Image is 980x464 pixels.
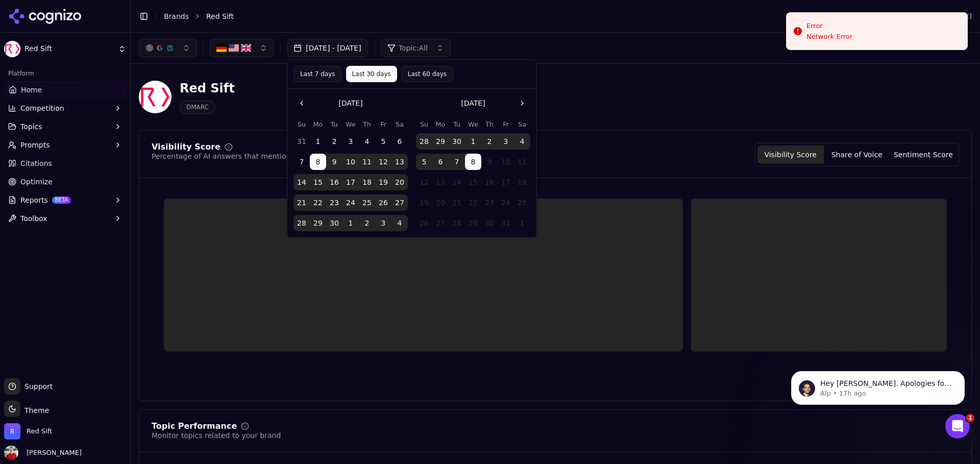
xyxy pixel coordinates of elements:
[375,154,391,170] button: Friday, September 12th, 2025, selected
[359,215,375,231] button: Thursday, October 2nd, 2025, selected
[416,119,432,129] th: Sunday
[310,154,326,170] button: Monday, September 8th, 2025, selected
[498,119,514,129] th: Friday
[164,11,878,21] nav: breadcrumb
[375,215,391,231] button: Friday, October 3rd, 2025, selected
[391,154,408,170] button: Saturday, September 13th, 2025, selected
[326,194,342,211] button: Tuesday, September 23rd, 2025, selected
[432,133,449,150] button: Monday, September 29th, 2025, selected
[4,82,126,98] a: Home
[310,133,326,150] button: Monday, September 1st, 2025
[229,43,239,53] img: United States
[326,119,342,129] th: Tuesday
[359,119,375,129] th: Thursday
[342,194,359,211] button: Wednesday, September 24th, 2025, selected
[152,143,220,151] div: Visibility Score
[465,119,481,129] th: Wednesday
[152,430,281,441] div: Monitor topics related to your brand
[293,133,310,150] button: Sunday, August 31st, 2025
[20,381,53,392] span: Support
[776,350,980,436] iframe: Intercom notifications message
[20,103,64,113] span: Competition
[806,21,852,31] div: Error
[4,41,20,57] img: Red Sift
[20,177,53,187] span: Optimize
[293,119,310,129] th: Sunday
[342,154,359,170] button: Wednesday, September 10th, 2025, selected
[432,154,449,170] button: Monday, October 6th, 2025, selected
[20,140,50,150] span: Prompts
[20,121,42,132] span: Topics
[806,32,852,41] div: Network Error
[326,174,342,190] button: Tuesday, September 16th, 2025, selected
[22,448,82,457] span: [PERSON_NAME]
[293,154,310,170] button: Sunday, September 7th, 2025
[342,133,359,150] button: Wednesday, September 3rd, 2025
[206,11,234,21] span: Red Sift
[342,119,359,129] th: Wednesday
[514,133,530,150] button: Saturday, October 4th, 2025, selected
[465,133,481,150] button: Wednesday, October 1st, 2025, selected
[216,43,227,53] img: Germany
[514,95,530,111] button: Go to the Next Month
[375,174,391,190] button: Friday, September 19th, 2025, selected
[180,101,215,114] span: DMARC
[4,155,126,172] a: Citations
[293,174,310,190] button: Sunday, September 14th, 2025, selected
[293,119,408,231] table: September 2025
[449,133,465,150] button: Tuesday, September 30th, 2025, selected
[945,414,970,438] iframe: Intercom live chat
[310,174,326,190] button: Monday, September 15th, 2025, selected
[139,81,171,113] img: Red Sift
[4,446,18,460] img: Jack Lilley
[346,66,397,82] button: Last 30 days
[20,406,49,414] span: Theme
[326,215,342,231] button: Tuesday, September 30th, 2025, selected
[449,119,465,129] th: Tuesday
[391,119,408,129] th: Saturday
[399,43,428,53] span: Topic: All
[359,194,375,211] button: Thursday, September 25th, 2025, selected
[4,446,82,460] button: Open user button
[498,133,514,150] button: Friday, October 3rd, 2025, selected
[4,192,126,208] button: ReportsBETA
[293,215,310,231] button: Sunday, September 28th, 2025, selected
[4,423,20,439] img: Red Sift
[4,210,126,227] button: Toolbox
[391,174,408,190] button: Saturday, September 20th, 2025, selected
[481,133,498,150] button: Thursday, October 2nd, 2025, selected
[890,145,957,164] button: Sentiment Score
[310,194,326,211] button: Monday, September 22nd, 2025, selected
[966,414,974,422] span: 1
[359,174,375,190] button: Thursday, September 18th, 2025, selected
[432,119,449,129] th: Monday
[310,215,326,231] button: Monday, September 29th, 2025, selected
[4,65,126,82] div: Platform
[24,44,114,54] span: Red Sift
[391,215,408,231] button: Saturday, October 4th, 2025, selected
[391,194,408,211] button: Saturday, September 27th, 2025, selected
[4,137,126,153] button: Prompts
[152,422,237,430] div: Topic Performance
[375,194,391,211] button: Friday, September 26th, 2025, selected
[152,151,332,161] div: Percentage of AI answers that mention your brand
[20,158,52,168] span: Citations
[342,174,359,190] button: Wednesday, September 17th, 2025, selected
[4,118,126,135] button: Topics
[21,85,42,95] span: Home
[287,39,368,57] button: [DATE] - [DATE]
[164,12,189,20] a: Brands
[4,174,126,190] a: Optimize
[416,133,432,150] button: Sunday, September 28th, 2025, selected
[401,66,453,82] button: Last 60 days
[359,133,375,150] button: Thursday, September 4th, 2025
[310,119,326,129] th: Monday
[449,154,465,170] button: Tuesday, October 7th, 2025, selected
[20,195,48,205] span: Reports
[326,133,342,150] button: Tuesday, September 2nd, 2025
[293,66,342,82] button: Last 7 days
